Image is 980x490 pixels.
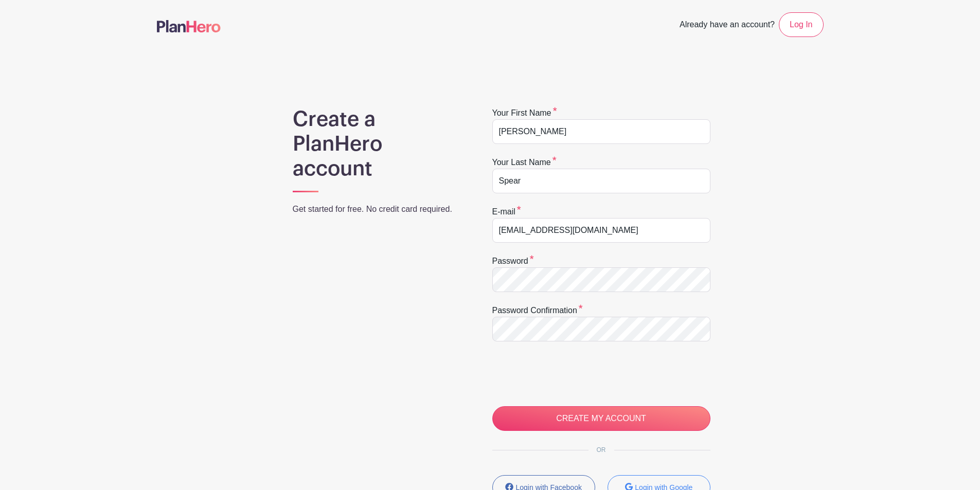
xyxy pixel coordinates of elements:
label: Your last name [492,156,557,169]
iframe: reCAPTCHA [492,354,649,394]
span: Already have an account? [680,14,775,37]
input: e.g. Julie [492,119,710,144]
input: e.g. julie@eventco.com [492,218,710,243]
p: Get started for free. No credit card required. [293,203,466,215]
input: CREATE MY ACCOUNT [492,406,710,431]
a: Log In [779,12,823,37]
label: Your first name [492,107,557,119]
label: Password [492,255,534,267]
label: Password confirmation [492,304,583,317]
label: E-mail [492,206,521,218]
span: OR [589,446,614,453]
h1: Create a PlanHero account [293,107,466,181]
img: logo-507f7623f17ff9eddc593b1ce0a138ce2505c220e1c5a4e2b4648c50719b7d32.svg [157,20,221,32]
input: e.g. Smith [492,169,710,193]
